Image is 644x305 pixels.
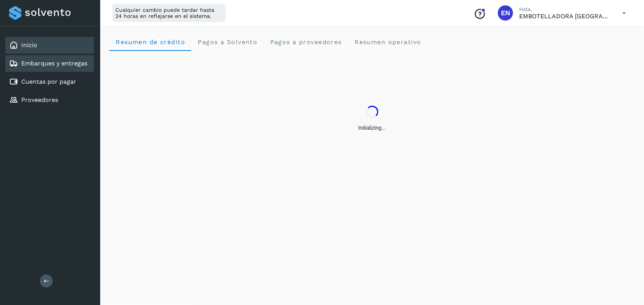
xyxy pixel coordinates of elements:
[21,60,87,67] a: Embarques y entregas
[115,38,185,46] span: Resumen de crédito
[21,78,76,85] a: Cuentas por pagar
[112,4,225,22] div: Cualquier cambio puede tardar hasta 24 horas en reflejarse en el sistema.
[5,55,94,72] div: Embarques y entregas
[5,37,94,54] div: Inicio
[21,96,58,103] a: Proveedores
[5,73,94,90] div: Cuentas por pagar
[21,41,37,49] a: Inicio
[354,38,421,46] span: Resumen operativo
[519,6,610,13] p: Hola,
[269,38,342,46] span: Pagos a proveedores
[197,38,257,46] span: Pagos a Solvento
[5,92,94,108] div: Proveedores
[519,13,610,20] p: EMBOTELLADORA NIAGARA DE MEXICO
